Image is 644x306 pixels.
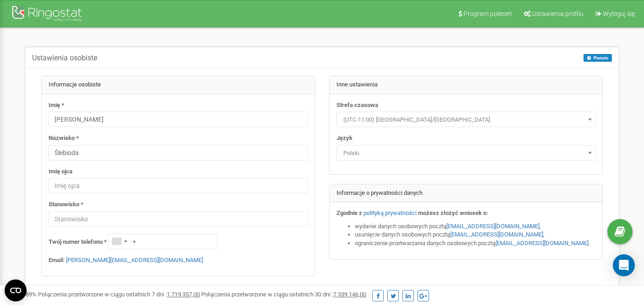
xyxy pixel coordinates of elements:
[355,231,596,239] li: usunięcie danych osobowych pocztą ,
[463,10,512,17] span: Program poleceń
[49,134,79,143] label: Nazwisko *
[336,112,596,127] span: (UTC-11:00) Pacific/Midway
[336,134,352,143] label: Język
[49,101,64,110] label: Imię *
[418,209,488,216] strong: możesz złożyć wniosek o:
[49,211,308,227] input: Stanowisko
[603,10,635,17] span: Wyloguj się
[109,234,130,249] div: Telephone country code
[363,209,417,216] a: polityką prywatności
[108,234,217,249] input: +1-800-555-55-55
[49,178,308,193] input: Imię ojca
[49,257,65,263] strong: Email:
[49,238,107,247] label: Twój numer telefonu *
[333,291,366,298] u: 7 339 146,00
[42,76,315,94] div: Informacje osobiste
[5,279,27,301] button: Open CMP widget
[66,257,203,263] a: [PERSON_NAME][EMAIL_ADDRESS][DOMAIN_NAME]
[340,147,593,160] span: Polski
[355,222,596,231] li: wydanie danych osobowych pocztą ,
[167,291,200,298] u: 1 719 357,00
[49,112,308,127] input: Imię
[532,10,583,17] span: Ustawienia profilu
[336,145,596,161] span: Polski
[49,167,72,176] label: Imię ojca
[38,291,200,298] span: Połączenia przetworzone w ciągu ostatnich 7 dni :
[49,200,83,209] label: Stanowisko *
[495,240,589,247] a: [EMAIL_ADDRESS][DOMAIN_NAME]
[336,209,362,216] strong: Zgodnie z
[340,113,593,126] span: (UTC-11:00) Pacific/Midway
[49,145,308,161] input: Nazwisko
[32,54,97,62] h5: Ustawienia osobiste
[201,291,366,298] span: Połączenia przetworzone w ciągu ostatnich 30 dni :
[446,223,539,230] a: [EMAIL_ADDRESS][DOMAIN_NAME]
[613,254,635,276] div: Open Intercom Messenger
[583,54,612,62] button: Pomóc
[330,76,603,94] div: Inne ustawienia
[330,184,603,203] div: Informacje o prywatności danych
[450,231,543,238] a: [EMAIL_ADDRESS][DOMAIN_NAME]
[336,101,378,110] label: Strefa czasowa
[355,239,596,248] li: ograniczenie przetwarzania danych osobowych pocztą .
